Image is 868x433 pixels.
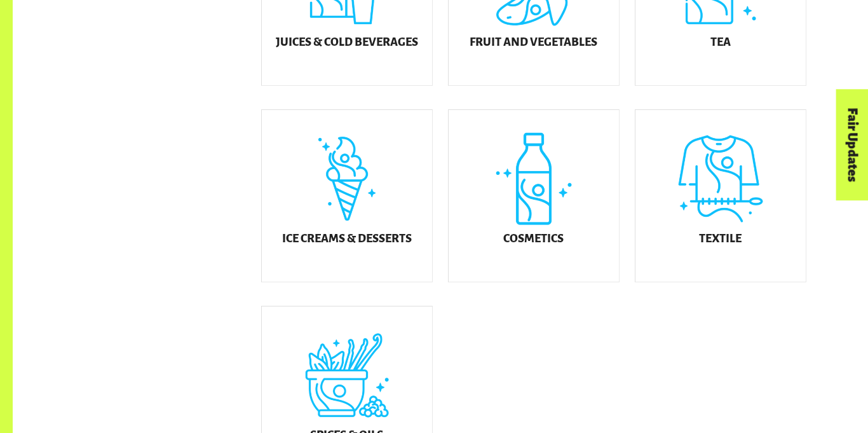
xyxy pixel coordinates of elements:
h5: Ice Creams & Desserts [282,233,412,245]
h5: Tea [710,36,731,49]
h5: Juices & Cold Beverages [276,36,418,49]
h5: Cosmetics [503,233,564,245]
a: Cosmetics [448,109,620,282]
h5: Textile [699,233,742,245]
a: Ice Creams & Desserts [261,109,433,282]
h5: Fruit and Vegetables [470,36,597,49]
a: Textile [635,109,806,282]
